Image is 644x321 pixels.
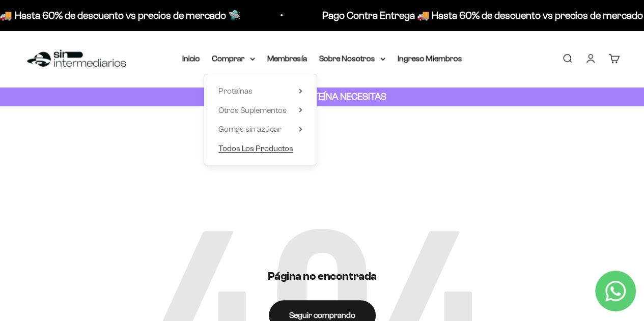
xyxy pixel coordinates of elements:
span: Gomas sin azúcar [218,125,282,133]
span: Proteínas [218,86,253,95]
a: Inicio [182,54,200,63]
summary: Otros Suplementos [218,104,302,117]
span: Otros Suplementos [218,106,287,114]
a: Membresía [267,54,307,63]
a: Todos Los Productos [218,142,302,155]
span: Todos Los Productos [218,144,293,153]
summary: Comprar [212,52,255,65]
strong: CUANTA PROTEÍNA NECESITAS [258,91,386,102]
summary: Proteínas [218,84,302,98]
a: Ingreso Miembros [398,54,462,63]
summary: Sobre Nosotros [319,52,385,65]
summary: Gomas sin azúcar [218,123,302,136]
